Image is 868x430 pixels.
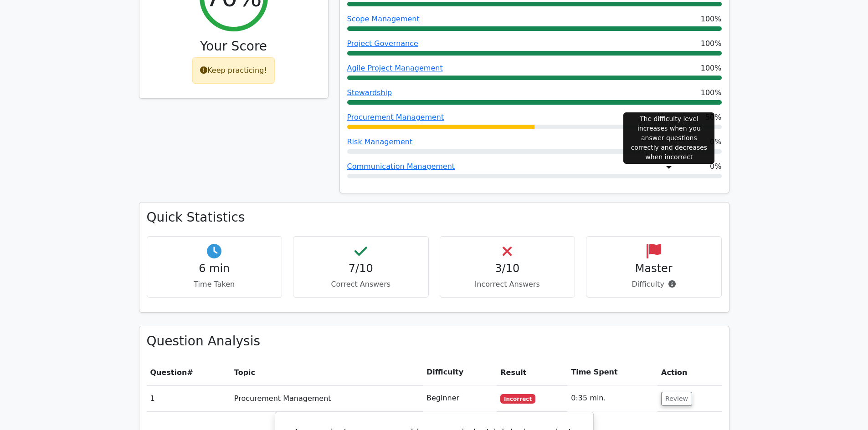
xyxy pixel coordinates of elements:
th: Result [497,359,567,385]
h4: 7/10 [301,262,421,275]
p: Correct Answers [301,279,421,290]
th: Difficulty [423,359,497,385]
a: Risk Management [347,137,413,146]
span: 0% [710,161,721,172]
h4: Master [594,262,714,275]
a: Scope Management [347,15,420,23]
th: Action [657,359,721,385]
h3: Your Score [147,39,321,54]
th: Topic [231,359,423,385]
span: Question [150,368,187,377]
p: Time Taken [154,279,275,290]
a: Communication Management [347,162,455,171]
a: Stewardship [347,88,392,97]
button: Review [661,392,692,406]
div: The difficulty level increases when you answer questions correctly and decreases when incorrect [623,112,714,164]
span: 100% [701,38,722,49]
p: Difficulty [594,279,714,290]
h4: 6 min [154,262,275,275]
a: Project Governance [347,39,418,48]
span: 100% [701,87,722,98]
p: Incorrect Answers [447,279,568,290]
td: Procurement Management [231,385,423,411]
a: Agile Project Management [347,64,443,72]
th: Time Spent [567,359,657,385]
span: 100% [701,14,722,25]
span: 100% [701,63,722,74]
h4: 3/10 [447,262,568,275]
span: Incorrect [500,394,535,403]
h3: Question Analysis [147,334,722,349]
td: Beginner [423,385,497,411]
h3: Quick Statistics [147,210,722,225]
td: 0:35 min. [567,385,657,411]
div: Keep practicing! [192,57,275,84]
a: Procurement Management [347,113,444,121]
td: 1 [147,385,231,411]
th: # [147,359,231,385]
